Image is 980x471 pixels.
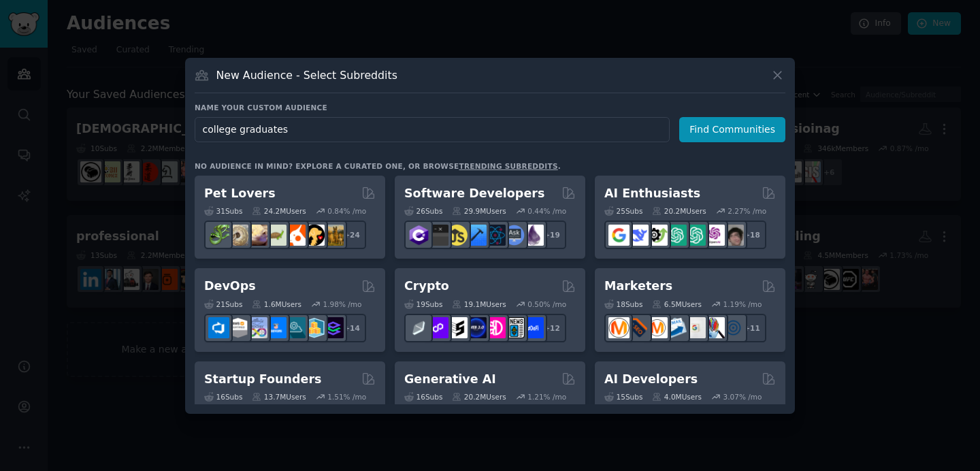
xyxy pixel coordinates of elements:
[208,317,229,338] img: azuredevops
[685,317,706,338] img: googleads
[604,185,700,202] h2: AI Enthusiasts
[608,317,630,338] img: content_marketing
[323,317,344,338] img: PlatformEngineers
[252,206,306,216] div: 24.2M Users
[504,225,525,246] img: AskComputerScience
[227,225,248,246] img: ballpython
[728,206,766,216] div: 2.27 % /mo
[652,392,702,402] div: 4.0M Users
[604,392,642,402] div: 15 Sub s
[452,299,506,309] div: 19.1M Users
[485,225,506,246] img: reactnative
[465,317,487,338] img: web3
[523,317,544,338] img: defi_
[627,317,649,338] img: bigseo
[204,206,242,216] div: 31 Sub s
[538,314,566,342] div: + 12
[304,317,325,338] img: aws_cdk
[738,314,766,342] div: + 11
[604,371,698,388] h2: AI Developers
[323,299,362,309] div: 1.98 % /mo
[465,225,487,246] img: iOSProgramming
[459,162,557,170] a: trending subreddits
[327,206,366,216] div: 0.84 % /mo
[652,299,702,309] div: 6.5M Users
[327,392,366,402] div: 1.51 % /mo
[408,317,429,338] img: ethfinance
[195,117,670,142] input: Pick a short name, like "Digital Marketers" or "Movie-Goers"
[704,225,725,246] img: OpenAIDev
[284,317,306,338] img: platformengineering
[504,317,525,338] img: CryptoNews
[723,317,744,338] img: OnlineMarketing
[738,221,766,249] div: + 18
[652,206,706,216] div: 20.2M Users
[252,299,301,309] div: 1.6M Users
[195,161,561,171] div: No audience in mind? Explore a curated one, or browse .
[527,299,566,309] div: 0.50 % /mo
[204,299,242,309] div: 21 Sub s
[404,392,442,402] div: 16 Sub s
[304,225,325,246] img: PetAdvice
[427,317,448,338] img: 0xPolygon
[246,317,267,338] img: Docker_DevOps
[265,317,287,338] img: DevOpsLinks
[404,206,442,216] div: 26 Sub s
[485,317,506,338] img: defiblockchain
[404,371,496,388] h2: Generative AI
[452,392,506,402] div: 20.2M Users
[265,225,287,246] img: turtle
[679,117,785,142] button: Find Communities
[685,225,706,246] img: chatgpt_prompts_
[204,392,242,402] div: 16 Sub s
[208,225,229,246] img: herpetology
[338,221,366,249] div: + 24
[284,225,306,246] img: cockatiel
[427,225,448,246] img: software
[408,225,429,246] img: csharp
[627,225,649,246] img: DeepSeek
[446,225,468,246] img: learnjavascript
[723,392,762,402] div: 3.07 % /mo
[452,206,506,216] div: 29.9M Users
[227,317,248,338] img: AWS_Certified_Experts
[204,371,321,388] h2: Startup Founders
[647,225,668,246] img: AItoolsCatalog
[338,314,366,342] div: + 14
[323,225,344,246] img: dogbreed
[604,206,642,216] div: 25 Sub s
[604,299,642,309] div: 18 Sub s
[216,68,397,82] h3: New Audience - Select Subreddits
[723,225,744,246] img: ArtificalIntelligence
[666,317,687,338] img: Emailmarketing
[523,225,544,246] img: elixir
[404,185,544,202] h2: Software Developers
[647,317,668,338] img: AskMarketing
[404,278,449,295] h2: Crypto
[404,299,442,309] div: 19 Sub s
[252,392,306,402] div: 13.7M Users
[246,225,267,246] img: leopardgeckos
[538,221,566,249] div: + 19
[608,225,630,246] img: GoogleGeminiAI
[446,317,468,338] img: ethstaker
[204,185,276,202] h2: Pet Lovers
[723,299,762,309] div: 1.19 % /mo
[704,317,725,338] img: MarketingResearch
[527,392,566,402] div: 1.21 % /mo
[666,225,687,246] img: chatgpt_promptDesign
[527,206,566,216] div: 0.44 % /mo
[204,278,256,295] h2: DevOps
[604,278,672,295] h2: Marketers
[195,103,785,112] h3: Name your custom audience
